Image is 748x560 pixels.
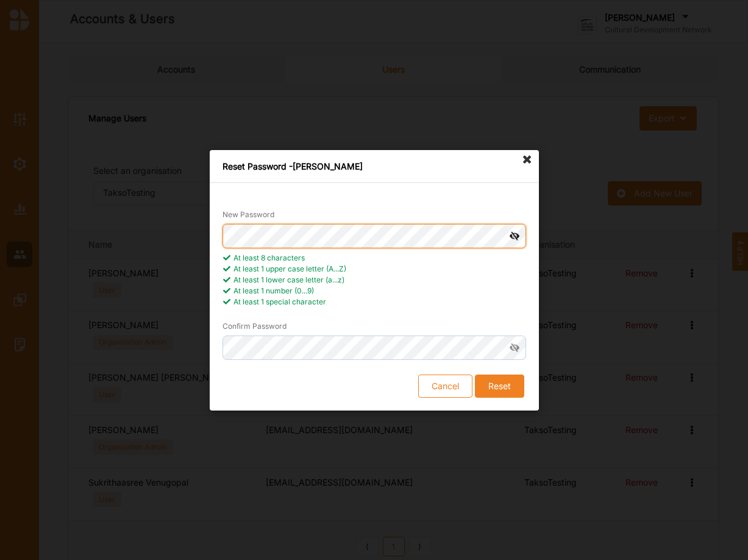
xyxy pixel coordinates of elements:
[223,275,526,285] div: At least 1 lower case letter (a...z)
[223,253,526,264] div: At least 8 characters
[474,374,524,397] button: Reset
[223,296,526,307] div: At least 1 special character
[210,150,539,183] div: Reset Password - [PERSON_NAME]
[223,264,526,275] div: At least 1 upper case letter (A...Z)
[223,210,274,220] label: New Password
[223,285,526,296] div: At least 1 number (0...9)
[223,321,287,331] label: Confirm Password
[418,374,472,397] button: Cancel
